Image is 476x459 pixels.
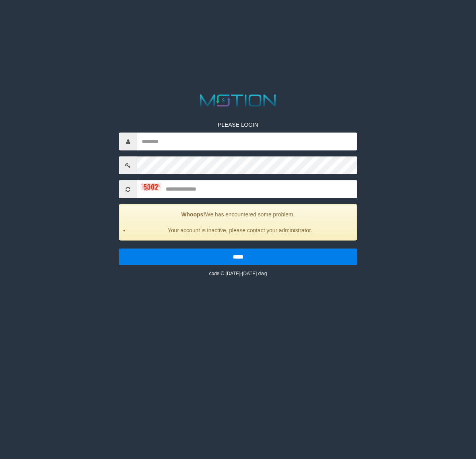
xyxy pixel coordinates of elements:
[141,183,161,191] img: captcha
[196,93,280,109] img: MOTION_logo.png
[119,204,357,241] div: We has encountered some problem.
[181,211,205,218] strong: Whoops!
[119,121,357,129] p: PLEASE LOGIN
[209,271,267,276] small: code © [DATE]-[DATE] dwg
[130,226,351,234] li: Your account is inactive, please contact your administrator.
